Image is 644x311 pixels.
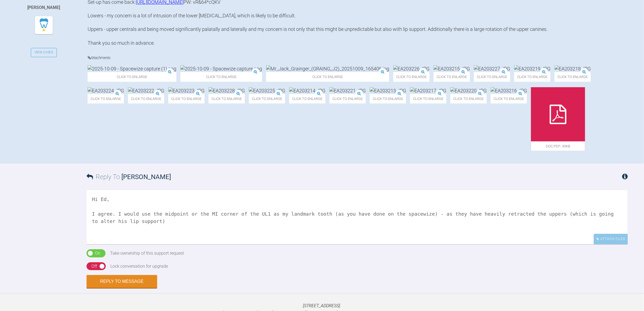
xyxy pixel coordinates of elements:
[491,94,527,103] span: Click to enlarge
[88,87,124,94] img: EA203224.JPG
[410,94,446,103] span: Click to enlarge
[87,172,171,182] h3: Reply To
[88,54,628,61] h4: Attachments
[88,72,176,82] span: Click to enlarge
[514,65,550,72] img: EA203219.JPG
[594,234,628,244] div: Attach Files
[180,72,262,82] span: Click to enlarge
[111,263,168,270] div: Lock conversation for upgrade
[128,87,164,94] img: EA203222.JPG
[289,87,325,94] img: EA203214.JPG
[370,87,406,94] img: EA203213.JPG
[266,65,389,72] img: Mr_Jack_Grainger_(GRAING_J2)_20251009_165406.jpg
[450,87,487,94] img: EA203220.JPG
[554,65,591,72] img: EA203218.JPG
[393,65,430,72] img: EA203226.JPG
[110,250,184,257] div: Take ownership of this support request
[531,141,585,151] span: doc.pdf - 39KB
[370,94,406,103] span: Click to enlarge
[289,94,325,103] span: Click to enlarge
[31,48,57,57] a: View Cases
[434,65,470,72] img: EA203215.JPG
[329,87,366,94] img: EA203221.JPG
[87,275,157,288] button: Reply to Message
[474,72,510,82] span: Click to enlarge
[88,65,176,72] img: 2025-10-09 - Spacewize capture (1).png
[249,94,285,103] span: Click to enlarge
[514,72,550,82] span: Click to enlarge
[28,4,60,11] div: [PERSON_NAME]
[91,263,97,270] div: Off
[121,173,171,181] span: [PERSON_NAME]
[434,72,470,82] span: Click to enlarge
[168,87,204,94] img: EA203223.JPG
[491,87,527,94] img: EA203216.JPG
[266,72,389,82] span: Click to enlarge
[329,94,366,103] span: Click to enlarge
[249,87,285,94] img: EA203225.JPG
[168,94,204,103] span: Click to enlarge
[87,190,628,244] textarea: Hi Ed, I agree. I would use the midpoint or the MI corner of the UL1 as my landmark tooth (as you...
[393,72,430,82] span: Click to enlarge
[410,87,446,94] img: EA203217.JPG
[88,94,124,103] span: Click to enlarge
[554,72,591,82] span: Click to enlarge
[450,94,487,103] span: Click to enlarge
[209,87,245,94] img: EA203228.JPG
[209,94,245,103] span: Click to enlarge
[180,65,262,72] img: 2025-10-09 - Spacewize capture.png
[474,65,510,72] img: EA203227.JPG
[95,250,101,257] div: On
[128,94,164,103] span: Click to enlarge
